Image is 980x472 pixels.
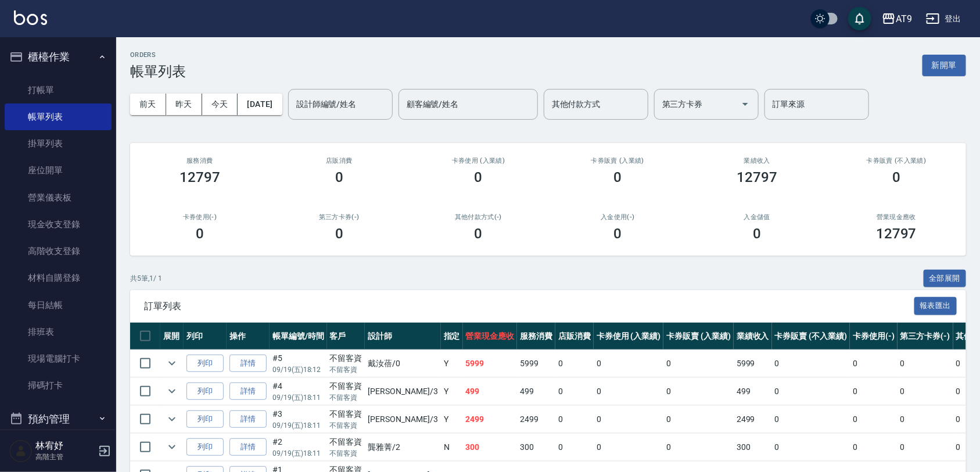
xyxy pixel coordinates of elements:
[737,169,777,185] h3: 12797
[423,157,534,165] h2: 卡券使用 (入業績)
[330,380,362,392] div: 不留客資
[772,378,850,405] td: 0
[229,438,267,456] a: 詳情
[330,364,362,375] p: 不留客資
[163,410,181,428] button: expand row
[877,7,917,31] button: AT9
[517,406,555,433] td: 2499
[555,406,594,433] td: 0
[922,59,966,70] a: 新開單
[914,300,957,311] a: 報表匯出
[734,350,772,377] td: 5999
[441,350,463,377] td: Y
[594,434,664,461] td: 0
[270,323,327,350] th: 帳單編號/時間
[163,355,181,372] button: expand row
[555,350,594,377] td: 0
[365,350,440,377] td: 戴汝蓓 /0
[330,408,362,420] div: 不留客資
[850,350,898,377] td: 0
[335,169,343,185] h3: 0
[555,434,594,461] td: 0
[365,378,440,405] td: [PERSON_NAME] /3
[272,392,324,403] p: 09/19 (五) 18:11
[463,378,518,405] td: 499
[562,213,673,221] h2: 入金使用(-)
[734,378,772,405] td: 499
[5,372,112,399] a: 掃碼打卡
[9,439,33,463] img: Person
[463,323,518,350] th: 營業現金應收
[166,94,202,115] button: 昨天
[517,323,555,350] th: 服務消費
[924,270,967,288] button: 全部展開
[5,238,112,264] a: 高階收支登錄
[5,184,112,211] a: 營業儀表板
[850,434,898,461] td: 0
[898,323,953,350] th: 第三方卡券(-)
[330,420,362,431] p: 不留客資
[330,448,362,459] p: 不留客資
[441,378,463,405] td: Y
[330,436,362,448] div: 不留客資
[555,378,594,405] td: 0
[5,319,112,345] a: 排班表
[772,434,850,461] td: 0
[144,213,256,221] h2: 卡券使用(-)
[35,452,95,462] p: 高階主管
[441,323,463,350] th: 指定
[5,42,112,72] button: 櫃檯作業
[517,350,555,377] td: 5999
[772,406,850,433] td: 0
[594,323,664,350] th: 卡券使用 (入業績)
[517,378,555,405] td: 499
[850,323,898,350] th: 卡券使用(-)
[160,323,184,350] th: 展開
[238,94,282,115] button: [DATE]
[365,323,440,350] th: 設計師
[701,213,813,221] h2: 入金儲值
[330,352,362,364] div: 不留客資
[330,392,362,403] p: 不留客資
[130,94,166,115] button: 前天
[130,51,186,59] h2: ORDERS
[186,382,224,401] button: 列印
[736,95,755,113] button: Open
[734,434,772,461] td: 300
[229,410,267,428] a: 詳情
[5,130,112,157] a: 掛單列表
[475,169,483,185] h3: 0
[270,350,327,377] td: #5
[701,157,813,165] h2: 業績收入
[270,406,327,433] td: #3
[898,350,953,377] td: 0
[441,406,463,433] td: Y
[753,226,761,242] h3: 0
[186,410,224,428] button: 列印
[921,8,966,30] button: 登出
[555,323,594,350] th: 店販消費
[876,226,917,242] h3: 12797
[5,292,112,319] a: 每日結帳
[663,378,734,405] td: 0
[841,157,952,165] h2: 卡券販賣 (不入業績)
[5,264,112,291] a: 材料自購登錄
[898,378,953,405] td: 0
[5,103,112,130] a: 帳單列表
[441,434,463,461] td: N
[898,434,953,461] td: 0
[272,448,324,459] p: 09/19 (五) 18:11
[163,438,181,456] button: expand row
[163,382,181,400] button: expand row
[663,434,734,461] td: 0
[186,438,224,456] button: 列印
[14,10,47,25] img: Logo
[270,378,327,405] td: #4
[772,323,850,350] th: 卡券販賣 (不入業績)
[272,364,324,375] p: 09/19 (五) 18:12
[850,406,898,433] td: 0
[186,355,224,373] button: 列印
[663,323,734,350] th: 卡券販賣 (入業績)
[327,323,365,350] th: 客戶
[463,350,518,377] td: 5999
